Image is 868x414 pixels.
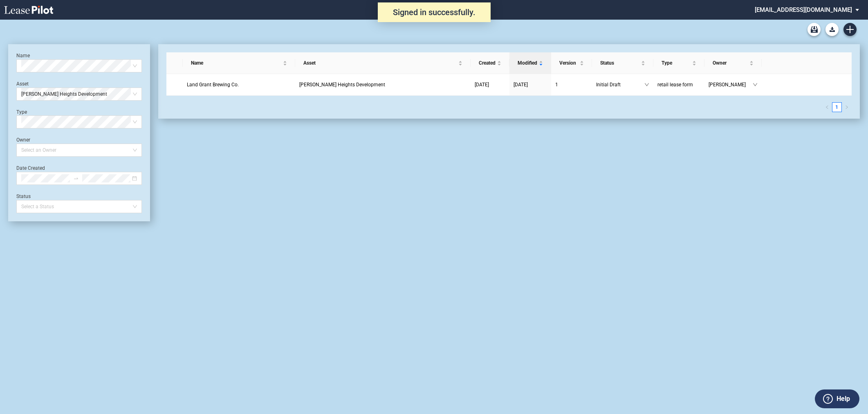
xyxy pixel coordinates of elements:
a: 1 [555,81,588,89]
a: Create new document [843,23,857,36]
button: left [822,102,832,112]
th: Asset [295,52,471,74]
span: retail lease form [657,82,693,88]
label: Date Created [16,165,45,171]
label: Help [837,394,850,404]
span: [PERSON_NAME] [709,81,753,89]
span: Status [600,59,639,67]
span: Clifton Heights Development [299,82,385,88]
th: Type [653,52,704,74]
th: Created [471,52,509,74]
a: Land Grant Brewing Co. [187,81,291,89]
a: [DATE] [475,81,505,89]
th: Name [183,52,295,74]
span: Land Grant Brewing Co. [187,82,239,88]
span: Version [559,59,578,67]
th: Status [592,52,653,74]
span: Name [191,59,281,67]
button: right [842,102,852,112]
span: Clifton Heights Development [21,88,137,100]
a: [DATE] [514,81,547,89]
button: Help [815,389,859,408]
span: swap-right [73,175,79,181]
span: down [644,82,649,87]
a: [PERSON_NAME] Heights Development [299,81,467,89]
label: Owner [16,137,30,143]
th: Version [551,52,592,74]
a: Archive [807,23,821,36]
li: 1 [832,102,842,112]
span: 1 [555,82,558,88]
span: to [73,175,79,181]
span: [DATE] [514,82,528,88]
label: Name [16,53,30,59]
a: retail lease form [657,81,700,89]
span: right [845,105,849,109]
span: Owner [713,59,748,67]
span: left [825,105,829,109]
span: Type [662,59,691,67]
li: Previous Page [822,102,832,112]
label: Status [16,193,31,199]
span: down [753,82,758,87]
th: Owner [704,52,762,74]
span: Created [479,59,496,67]
span: Initial Draft [596,81,644,89]
li: Next Page [842,102,852,112]
span: [DATE] [475,82,489,88]
span: Modified [518,59,537,67]
button: Download Blank Form [825,23,839,36]
a: 1 [832,103,841,112]
md-menu: Download Blank Form List [823,23,841,36]
label: Asset [16,81,29,87]
label: Type [16,109,27,115]
div: Signed in successfully. [378,2,491,22]
th: Modified [509,52,551,74]
span: Asset [303,59,457,67]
